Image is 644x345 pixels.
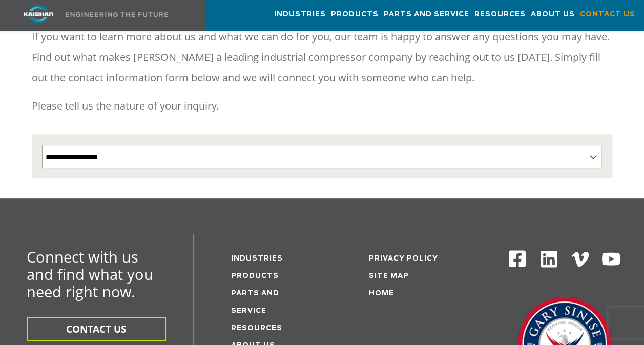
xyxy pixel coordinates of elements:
[474,1,526,28] a: Resources
[231,290,279,314] a: Parts and service
[601,249,621,269] img: Youtube
[369,255,438,262] a: Privacy Policy
[27,247,153,301] span: Connect with us and find what you need right now.
[331,9,379,20] span: Products
[231,255,283,262] a: Industries
[369,273,409,279] a: Site Map
[274,1,326,28] a: Industries
[331,1,379,28] a: Products
[384,1,469,28] a: Parts and Service
[27,317,166,341] button: CONTACT US
[571,252,589,267] img: Vimeo
[32,96,612,116] p: Please tell us the nature of your inquiry.
[539,249,559,269] img: Linkedin
[384,9,469,20] span: Parts and Service
[274,9,326,20] span: Industries
[32,27,612,88] p: If you want to learn more about us and what we can do for you, our team is happy to answer any qu...
[231,273,279,279] a: Products
[231,325,282,332] a: Resources
[508,249,527,268] img: Facebook
[531,1,575,28] a: About Us
[474,9,526,20] span: Resources
[66,12,168,17] img: Engineering the future
[369,290,394,297] a: Home
[580,9,635,20] span: Contact Us
[580,1,635,28] a: Contact Us
[531,9,575,20] span: About Us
